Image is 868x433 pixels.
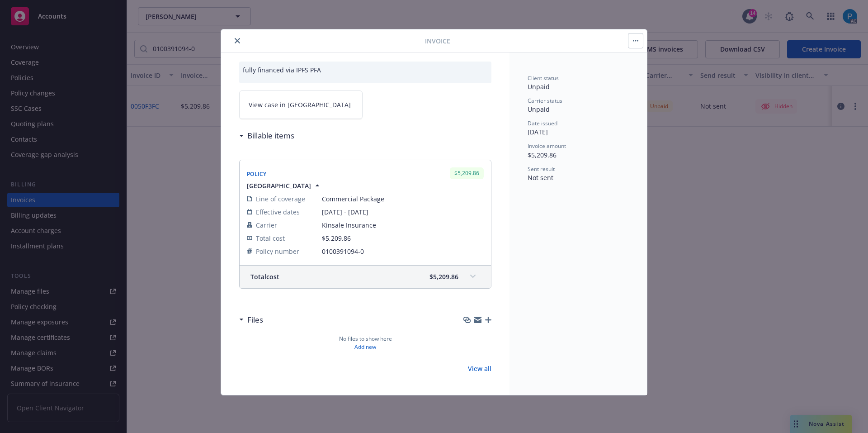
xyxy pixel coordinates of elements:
span: Commercial Package [322,194,484,204]
span: Policy number [256,247,299,256]
a: Add new [354,343,376,351]
button: close [232,35,243,46]
div: $5,209.86 [450,167,484,179]
span: Invoice [425,36,450,46]
div: Files [239,314,263,326]
span: $5,209.86 [429,272,458,281]
span: $5,209.86 [322,234,351,243]
div: Billable items [239,130,294,142]
span: Client status [528,74,559,82]
span: Policy [247,170,267,178]
a: View case in [GEOGRAPHIC_DATA] [239,90,363,119]
span: [DATE] - [DATE] [322,207,484,217]
span: Effective dates [256,207,300,217]
span: Date issued [528,119,557,127]
span: $5,209.86 [528,151,557,159]
span: Unpaid [528,82,550,91]
span: Line of coverage [256,194,305,204]
span: Kinsale Insurance [322,220,484,230]
h3: Files [247,314,263,326]
a: View all [468,364,491,373]
span: Not sent [528,173,553,182]
span: Unpaid [528,105,550,114]
button: [GEOGRAPHIC_DATA] [247,181,322,190]
span: Carrier [256,220,277,230]
div: fully financed via IPFS PFA [239,62,491,83]
div: Totalcost$5,209.86 [240,266,491,288]
span: [DATE] [528,128,548,136]
span: Carrier status [528,97,562,105]
span: Sent result [528,165,555,173]
span: Total cost [256,233,285,243]
span: No files to show here [339,335,392,343]
span: Total cost [250,272,279,281]
span: 0100391094-0 [322,247,484,256]
span: [GEOGRAPHIC_DATA] [247,181,311,190]
h3: Billable items [247,130,294,142]
span: View case in [GEOGRAPHIC_DATA] [249,100,351,109]
span: Invoice amount [528,142,566,150]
